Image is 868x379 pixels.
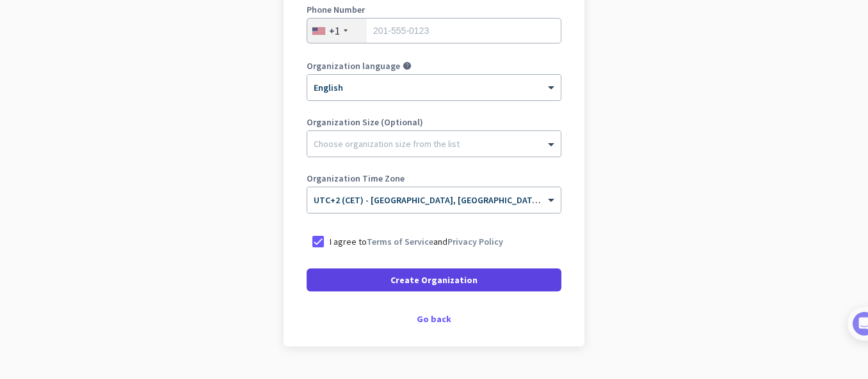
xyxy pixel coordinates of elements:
label: Phone Number [307,5,561,14]
label: Organization Time Zone [307,174,561,183]
a: Terms of Service [367,236,433,247]
input: 201-555-0123 [307,18,561,43]
span: Create Organization [390,274,478,286]
a: Privacy Policy [447,236,503,247]
button: Create Organization [307,268,561,291]
i: help [403,61,412,70]
p: I agree to and [330,235,503,248]
label: Organization language [307,61,400,70]
div: Go back [307,314,561,323]
label: Organization Size (Optional) [307,118,561,127]
div: +1 [329,24,340,37]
